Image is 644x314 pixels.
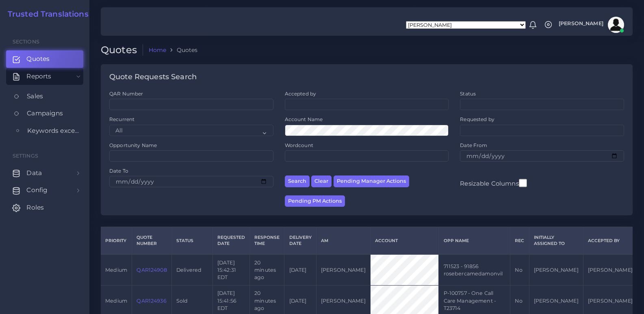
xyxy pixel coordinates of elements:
[149,46,167,54] a: Home
[109,167,128,174] label: Date To
[555,17,627,33] a: [PERSON_NAME]avatar
[137,298,166,304] a: QAR124936
[27,92,43,101] span: Sales
[439,227,510,255] th: Opp Name
[285,90,317,97] label: Accepted by
[26,54,50,63] span: Quotes
[370,227,438,255] th: Account
[285,142,313,149] label: Wordcount
[109,73,197,82] h4: Quote Requests Search
[334,175,409,187] button: Pending Manager Actions
[109,142,157,149] label: Opportunity Name
[316,254,370,285] td: [PERSON_NAME]
[6,199,83,216] a: Roles
[26,186,48,195] span: Config
[26,72,51,81] span: Reports
[608,17,624,33] img: avatar
[109,90,143,97] label: QAR Number
[26,203,44,212] span: Roles
[559,21,603,26] span: [PERSON_NAME]
[6,50,83,67] a: Quotes
[583,254,637,285] td: [PERSON_NAME]
[105,298,127,304] span: medium
[27,109,63,118] span: Campaigns
[460,178,527,188] label: Resizable Columns
[583,227,637,255] th: Accepted by
[250,227,284,255] th: Response Time
[316,227,370,255] th: AM
[439,254,510,285] td: 711523 - 91856 rosebercamedamonvil
[311,175,332,187] button: Clear
[460,142,487,149] label: Date From
[171,227,212,255] th: Status
[6,165,83,182] a: Data
[105,267,127,273] span: medium
[6,68,83,85] a: Reports
[519,178,527,188] input: Resizable Columns
[101,44,143,56] h2: Quotes
[101,227,132,255] th: Priority
[460,116,494,123] label: Requested by
[26,169,42,178] span: Data
[6,122,83,139] a: Keywords excel processor
[171,254,212,285] td: Delivered
[250,254,284,285] td: 20 minutes ago
[285,116,323,123] label: Account Name
[137,267,167,273] a: QAR124908
[529,227,583,255] th: Initially Assigned to
[460,90,476,97] label: Status
[212,227,249,255] th: Requested Date
[13,153,38,159] span: Settings
[109,116,134,123] label: Recurrent
[529,254,583,285] td: [PERSON_NAME]
[284,227,316,255] th: Delivery Date
[285,175,310,187] button: Search
[6,182,83,199] a: Config
[13,39,39,45] span: Sections
[132,227,172,255] th: Quote Number
[510,254,529,285] td: No
[212,254,249,285] td: [DATE] 15:42:31 EDT
[27,126,79,135] span: Keywords excel processor
[284,254,316,285] td: [DATE]
[510,227,529,255] th: REC
[6,105,83,122] a: Campaigns
[6,88,83,105] a: Sales
[2,10,89,19] a: Trusted Translations
[166,46,197,54] li: Quotes
[285,195,345,207] button: Pending PM Actions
